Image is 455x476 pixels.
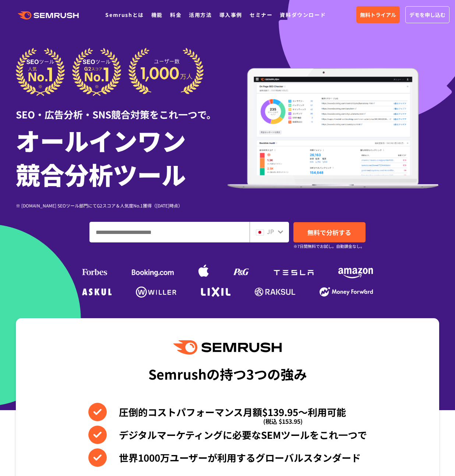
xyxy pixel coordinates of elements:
[293,222,366,242] a: 無料で分析する
[307,228,351,237] span: 無料で分析する
[219,11,242,18] a: 導入事例
[173,340,282,355] img: Semrush
[16,96,227,121] div: SEO・広告分析・SNS競合対策をこれ一つで。
[88,426,367,444] li: デジタルマーケティングに必要なSEMツールをこれ一つで
[170,11,181,18] a: 料金
[405,6,449,23] a: デモを申し込む
[90,222,249,242] input: ドメイン、キーワードまたはURLを入力してください
[88,448,367,467] li: 世界1000万ユーザーが利用するグローバルスタンダード
[16,123,227,191] h1: オールインワン 競合分析ツール
[105,11,144,18] a: Semrushとは
[409,11,445,19] span: デモを申し込む
[263,412,303,430] span: (税込 $153.95)
[250,11,272,18] a: セミナー
[356,6,400,23] a: 無料トライアル
[293,243,364,250] small: ※7日間無料でお試し。自動課金なし。
[280,11,326,18] a: 資料ダウンロード
[189,11,212,18] a: 活用方法
[148,360,307,387] div: Semrushの持つ3つの強み
[151,11,163,18] a: 機能
[360,11,396,19] span: 無料トライアル
[16,202,227,209] div: ※ [DOMAIN_NAME] SEOツール部門にてG2スコア＆人気度No.1獲得（[DATE]時点）
[88,403,367,421] li: 圧倒的コストパフォーマンス月額$139.95〜利用可能
[267,227,274,236] span: JP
